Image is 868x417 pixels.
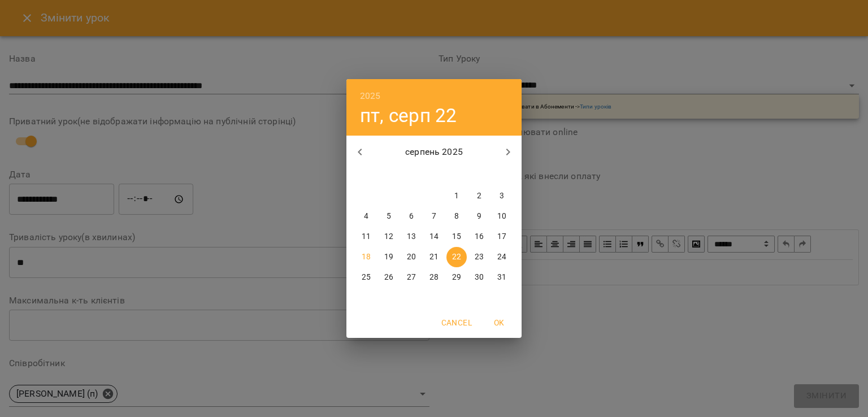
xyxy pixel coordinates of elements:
[424,227,444,247] button: 14
[446,227,467,247] button: 15
[446,169,467,180] span: пт
[492,206,512,227] button: 10
[401,247,422,267] button: 20
[379,169,399,180] span: вт
[441,316,472,329] span: Cancel
[384,272,393,283] p: 26
[492,186,512,206] button: 3
[379,267,399,288] button: 26
[364,211,368,222] p: 4
[424,247,444,267] button: 21
[384,251,393,263] p: 19
[360,88,381,104] button: 2025
[477,211,481,222] p: 9
[492,247,512,267] button: 24
[469,267,489,288] button: 30
[429,272,439,283] p: 28
[356,247,376,267] button: 18
[379,227,399,247] button: 12
[452,272,461,283] p: 29
[379,247,399,267] button: 19
[446,267,467,288] button: 29
[362,231,371,242] p: 11
[362,272,371,283] p: 25
[497,272,506,283] p: 31
[485,316,513,329] span: OK
[409,211,414,222] p: 6
[475,251,484,263] p: 23
[446,186,467,206] button: 1
[454,211,459,222] p: 8
[446,206,467,227] button: 8
[497,231,506,242] p: 17
[384,231,393,242] p: 12
[424,267,444,288] button: 28
[469,169,489,180] span: сб
[492,267,512,288] button: 31
[424,206,444,227] button: 7
[497,211,506,222] p: 10
[387,211,391,222] p: 5
[454,190,459,202] p: 1
[379,206,399,227] button: 5
[401,267,422,288] button: 27
[475,272,484,283] p: 30
[452,231,461,242] p: 15
[401,227,422,247] button: 13
[492,169,512,180] span: нд
[469,206,489,227] button: 9
[429,231,439,242] p: 14
[469,227,489,247] button: 16
[374,145,495,159] p: серпень 2025
[497,251,506,263] p: 24
[492,227,512,247] button: 17
[452,251,461,263] p: 22
[481,312,517,333] button: OK
[407,231,416,242] p: 13
[437,312,476,333] button: Cancel
[356,267,376,288] button: 25
[407,251,416,263] p: 20
[469,186,489,206] button: 2
[500,190,504,202] p: 3
[401,206,422,227] button: 6
[407,272,416,283] p: 27
[424,169,444,180] span: чт
[401,169,422,180] span: ср
[429,251,439,263] p: 21
[356,206,376,227] button: 4
[362,251,371,263] p: 18
[356,169,376,180] span: пн
[477,190,481,202] p: 2
[469,247,489,267] button: 23
[446,247,467,267] button: 22
[432,211,436,222] p: 7
[356,227,376,247] button: 11
[360,104,457,127] button: пт, серп 22
[475,231,484,242] p: 16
